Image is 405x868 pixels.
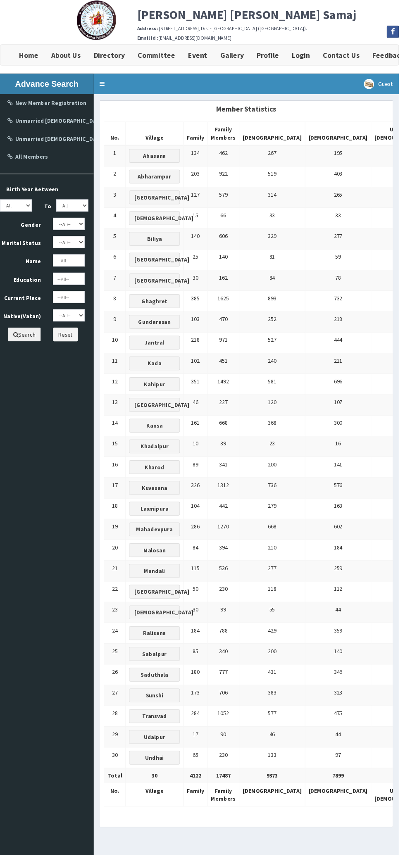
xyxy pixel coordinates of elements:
b: [PERSON_NAME] [PERSON_NAME] Samaj [139,7,362,23]
b: [GEOGRAPHIC_DATA] [136,260,192,267]
td: 475 [310,717,377,738]
td: 340 [211,654,243,675]
td: 1 [106,147,128,169]
th: [DEMOGRAPHIC_DATA] [243,795,310,819]
b: Gallery [224,51,248,61]
button: Kuvasana [131,488,183,502]
td: 265 [310,190,377,211]
td: 451 [211,359,243,380]
button: Udalpur [131,741,183,755]
th: Family [186,795,211,819]
td: 24 [106,633,128,654]
td: 184 [186,633,211,654]
td: 39 [211,443,243,464]
td: 12 [106,380,128,401]
td: 140 [211,253,243,274]
td: 230 [211,590,243,611]
button: Sabalpur [131,657,183,671]
td: 431 [243,675,310,696]
b: Malosan [145,555,168,562]
button: [GEOGRAPHIC_DATA] [131,193,183,207]
b: Abasana [145,155,169,162]
td: 44 [310,738,377,759]
b: Mahadevpura [138,534,176,541]
td: 442 [211,506,243,527]
td: 120 [243,401,310,422]
td: 277 [243,569,310,590]
td: 10 [186,443,211,464]
td: 81 [243,253,310,274]
td: 90 [211,738,243,759]
button: Biliya [131,235,183,250]
td: 300 [310,422,377,443]
td: 444 [310,338,377,359]
button: Saduthala [131,678,183,692]
td: 25 [106,654,128,675]
b: Email Id : [139,35,161,41]
b: New Member Registration [16,101,88,108]
td: 46 [243,738,310,759]
td: 383 [243,696,310,717]
td: 351 [186,380,211,401]
td: 429 [243,633,310,654]
button: [DEMOGRAPHIC_DATA] [131,214,183,228]
b: Unmarried [DEMOGRAPHIC_DATA] Candidate [16,119,136,126]
td: 602 [310,527,377,548]
th: 7899 [310,780,377,795]
b: Laxmipura [143,513,171,520]
button: Undhai [131,762,183,776]
b: Committee [140,51,178,61]
td: 581 [243,380,310,401]
td: 240 [243,359,310,380]
b: Biliya [150,239,164,246]
td: 203 [186,169,211,190]
td: 59 [310,253,377,274]
td: 971 [211,338,243,359]
td: 200 [243,654,310,675]
b: Jantral [147,344,167,352]
b: Kada [150,365,164,373]
td: 84 [243,274,310,295]
a: Guest [363,75,405,95]
td: 133 [243,759,310,780]
td: 211 [310,359,377,380]
button: [GEOGRAPHIC_DATA] [131,257,183,271]
td: 89 [186,464,211,485]
th: Total [106,780,128,795]
h6: [EMAIL_ADDRESS][DOMAIN_NAME] [139,36,405,41]
td: 2 [106,169,128,190]
button: Abharampur [131,172,183,186]
button: Jantral [131,341,183,355]
td: 66 [211,211,243,232]
button: [DEMOGRAPHIC_DATA] [131,615,183,629]
th: 4122 [186,780,211,795]
td: 140 [186,232,211,253]
img: User Image [369,80,380,90]
td: 46 [186,401,211,422]
td: 103 [186,316,211,338]
input: --All-- [54,277,86,289]
td: 218 [186,338,211,359]
td: 3 [106,190,128,211]
b: Udalpur [146,744,168,752]
td: 55 [243,611,310,633]
th: Family [186,124,211,148]
td: 13 [106,401,128,422]
td: 28 [106,717,128,738]
input: --All-- [54,258,86,271]
button: Kahipur [131,383,183,397]
a: Gallery [217,45,254,66]
td: 161 [186,422,211,443]
td: 385 [186,295,211,316]
b: About Us [52,51,82,61]
button: [GEOGRAPHIC_DATA] [131,594,183,608]
td: 18 [106,506,128,527]
td: 606 [211,232,243,253]
button: Khadalpur [131,446,183,460]
b: Advance Search [15,81,80,90]
td: 173 [186,696,211,717]
td: 15 [186,211,211,232]
td: 29 [106,738,128,759]
td: 11 [106,359,128,380]
td: 33 [310,211,377,232]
